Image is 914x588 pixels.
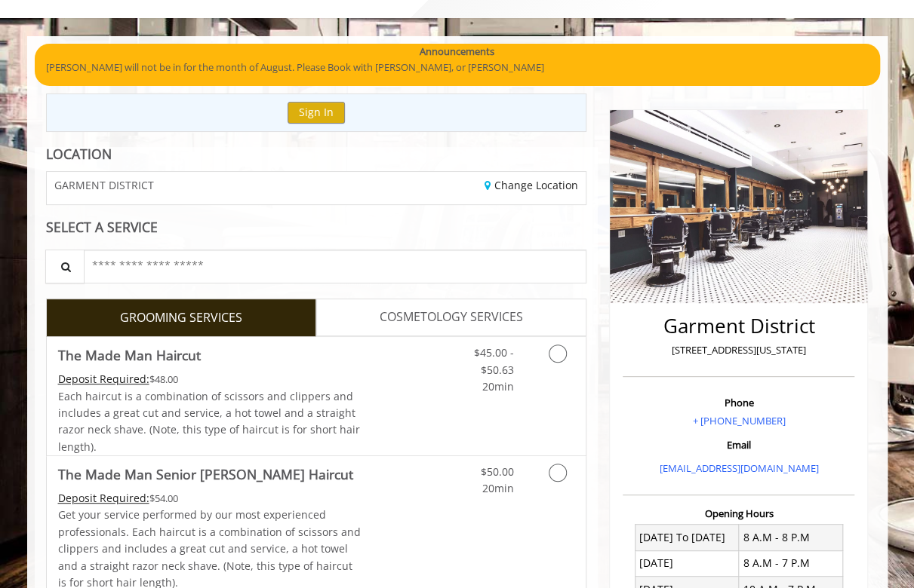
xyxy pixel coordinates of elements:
[623,508,854,519] h3: Opening Hours
[626,439,851,450] h3: Email
[120,308,242,328] span: GROOMING SERVICES
[485,178,578,192] a: Change Location
[58,371,362,387] div: $48.00
[480,464,513,479] span: $50.00
[626,397,851,408] h3: Phone
[288,102,345,124] button: Sign In
[58,372,149,386] span: This service needs some Advance to be paid before we block your appointment
[420,44,494,60] b: Announcements
[659,461,818,475] a: [EMAIL_ADDRESS][DOMAIN_NAME]
[58,464,353,485] b: The Made Man Senior [PERSON_NAME] Haircut
[54,179,154,191] span: GARMENT DISTRICT
[692,414,785,427] a: + [PHONE_NUMBER]
[46,60,869,75] p: [PERSON_NAME] will not be in for the month of August. Please Book with [PERSON_NAME], or [PERSON_...
[473,345,513,376] span: $45.00 - $50.63
[58,491,149,505] span: This service needs some Advance to be paid before we block your appointment
[635,550,739,576] td: [DATE]
[45,250,85,283] button: Service Search
[626,315,851,337] h2: Garment District
[739,550,843,576] td: 8 A.M - 7 P.M
[380,308,523,327] span: COSMETOLOGY SERVICES
[635,525,739,550] td: [DATE] To [DATE]
[58,490,362,507] div: $54.00
[58,389,360,454] span: Each haircut is a combination of scissors and clippers and includes a great cut and service, a ho...
[739,525,843,550] td: 8 A.M - 8 P.M
[58,345,201,366] b: The Made Man Haircut
[626,342,851,358] p: [STREET_ADDRESS][US_STATE]
[46,145,112,163] b: LOCATION
[482,379,513,394] span: 20min
[46,220,587,234] div: SELECT A SERVICE
[482,481,513,495] span: 20min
